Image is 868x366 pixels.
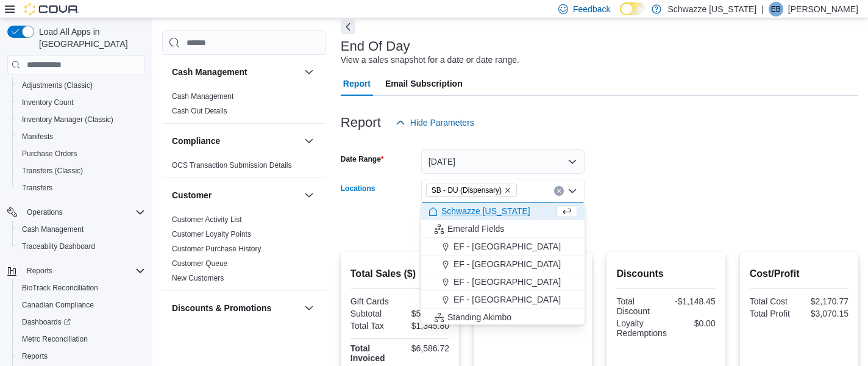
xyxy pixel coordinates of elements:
span: Metrc Reconciliation [17,332,145,346]
button: Reports [22,264,57,278]
button: Customer [172,189,299,201]
label: Date Range [341,154,384,164]
h2: Cost/Profit [750,267,848,281]
button: BioTrack Reconciliation [12,279,150,296]
button: Metrc Reconciliation [12,331,150,348]
span: SB - DU (Dispensary) [432,184,502,196]
div: $0.00 [672,318,716,328]
h3: End Of Day [341,39,410,54]
span: Cash Management [22,224,84,234]
a: Transfers (Classic) [17,163,88,178]
button: Transfers (Classic) [12,162,150,179]
span: Feedback [573,3,610,15]
strong: Total Invoiced [350,343,385,363]
a: New Customers [172,274,224,282]
button: EF - [GEOGRAPHIC_DATA] [421,291,585,309]
button: Traceabilty Dashboard [12,238,150,255]
button: Discounts & Promotions [172,302,299,314]
h3: Report [341,115,381,130]
a: Purchase Orders [17,146,82,161]
img: Cova [24,3,79,15]
span: BioTrack Reconciliation [22,283,98,293]
button: Reports [12,348,150,365]
a: BioTrack Reconciliation [17,281,103,295]
span: Canadian Compliance [17,298,145,312]
span: Purchase Orders [22,149,77,159]
span: Inventory Manager (Classic) [17,112,145,127]
button: Cash Management [172,66,299,78]
span: Dark Mode [620,15,621,16]
a: Dashboards [17,315,76,329]
span: Transfers (Classic) [22,166,83,176]
span: Reports [22,264,145,278]
button: Hide Parameters [391,110,479,135]
div: View a sales snapshot for a date or date range. [341,54,519,66]
a: OCS Transaction Submission Details [172,161,292,170]
a: Inventory Count [17,95,79,110]
div: Customer [162,212,326,290]
span: Adjustments (Classic) [22,81,93,90]
button: Reports [2,262,150,279]
h2: Total Sales ($) [350,267,449,281]
span: Reports [27,266,52,276]
span: Transfers [17,181,145,195]
span: Canadian Compliance [22,300,94,310]
span: Transfers (Classic) [17,163,145,178]
a: Reports [17,349,52,364]
div: $6,586.72 [402,343,449,353]
a: Customer Purchase History [172,245,261,253]
button: [DATE] [421,149,585,174]
span: Load All Apps in [GEOGRAPHIC_DATA] [34,26,145,50]
span: Inventory Manager (Classic) [22,115,113,124]
div: Total Cost [750,296,797,306]
span: Dashboards [22,317,71,327]
span: Manifests [17,129,145,144]
button: Compliance [302,134,316,148]
div: Emily Bunny [769,2,783,16]
button: Emerald Fields [421,220,585,238]
button: Clear input [554,186,564,196]
button: Adjustments (Classic) [12,77,150,94]
button: Customer [302,188,316,203]
button: Purchase Orders [12,145,150,162]
label: Locations [341,184,375,193]
span: Operations [22,205,145,220]
span: Traceabilty Dashboard [17,239,145,254]
button: Discounts & Promotions [302,301,316,315]
button: Cash Management [302,65,316,79]
h3: Discounts & Promotions [172,302,271,314]
button: Operations [22,205,68,220]
a: Inventory Manager (Classic) [17,112,118,127]
button: Manifests [12,128,150,145]
p: [PERSON_NAME] [788,2,858,16]
p: | [761,2,764,16]
div: $5,240.92 [402,309,449,318]
span: EF - [GEOGRAPHIC_DATA] [454,258,561,270]
span: Inventory Count [17,95,145,110]
span: Transfers [22,183,52,193]
a: Discounts [172,328,204,337]
span: Email Subscription [385,71,463,96]
a: Cash Out Details [172,107,227,115]
button: Schwazze [US_STATE] [421,203,585,220]
span: SB - DU (Dispensary) [426,184,517,197]
div: $3,070.15 [802,309,848,318]
a: Metrc Reconciliation [17,332,93,346]
span: Standing Akimbo [447,311,511,323]
span: Purchase Orders [17,146,145,161]
button: Inventory Count [12,94,150,111]
div: $1,345.80 [402,321,449,331]
span: BioTrack Reconciliation [17,281,145,295]
a: Canadian Compliance [17,298,99,312]
a: Customer Activity List [172,215,242,224]
button: Transfers [12,179,150,196]
h3: Cash Management [172,66,247,78]
span: Dashboards [17,315,145,329]
a: Transfers [17,181,57,195]
div: Total Discount [616,296,663,316]
button: Operations [2,204,150,221]
div: Gift Cards [350,296,397,306]
span: Adjustments (Classic) [17,78,145,93]
button: Close list of options [567,186,577,196]
span: Reports [22,351,48,361]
